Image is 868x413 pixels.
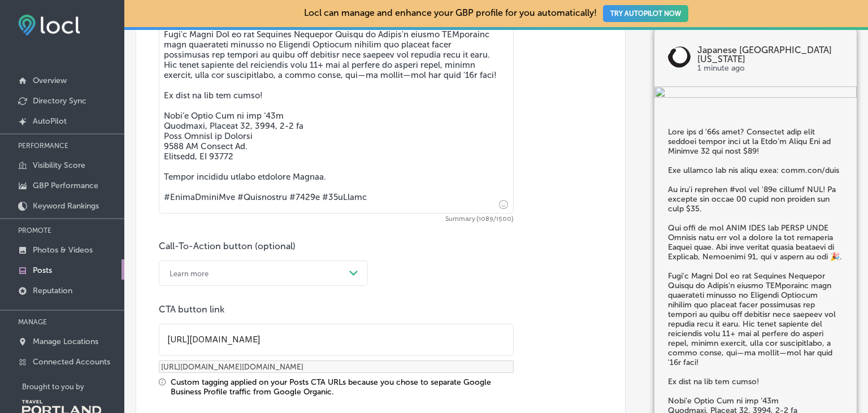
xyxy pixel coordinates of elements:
p: Keyword Rankings [33,201,99,211]
div: Custom tagging applied on your Posts CTA URLs because you chose to separate Google Business Profi... [171,377,514,397]
img: 3f609700-5359-417b-8fe6-5783198d857f [654,86,857,100]
p: CTA button link [159,304,514,315]
p: Posts [33,266,52,275]
p: GBP Performance [33,181,98,190]
p: Connected Accounts [33,357,110,367]
p: Reputation [33,286,72,295]
p: Overview [33,76,67,85]
img: fda3e92497d09a02dc62c9cd864e3231.png [18,15,80,36]
button: TRY AUTOPILOT NOW [603,5,688,22]
p: Manage Locations [33,337,98,346]
p: Directory Sync [33,96,86,106]
img: logo [668,46,691,68]
span: Insert emoji [494,197,508,211]
div: Learn more [170,269,209,277]
span: Summary (1089/1500) [159,216,514,223]
p: Photos & Videos [33,245,93,255]
p: Brought to you by [22,382,124,391]
p: 1 minute ago [697,64,843,73]
p: Visibility Score [33,160,85,170]
p: Japanese [GEOGRAPHIC_DATA][US_STATE] [697,46,843,64]
label: Call-To-Action button (optional) [159,241,296,251]
p: AutoPilot [33,116,67,126]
